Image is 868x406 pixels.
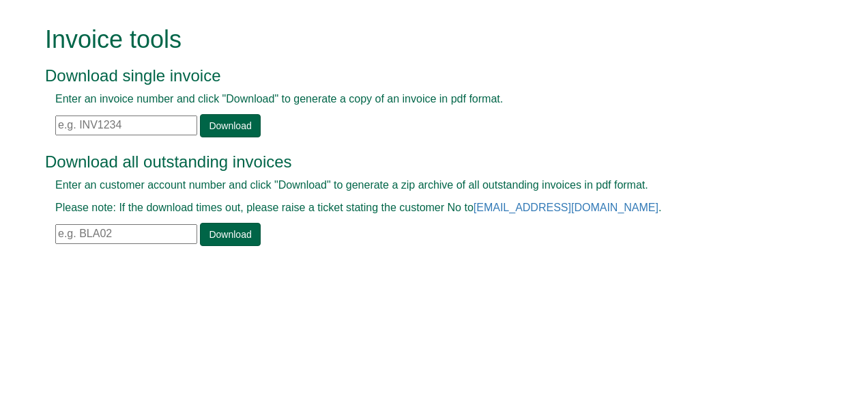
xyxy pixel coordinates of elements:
[55,116,197,135] input: e.g. INV1234
[200,223,260,246] a: Download
[45,26,792,53] h1: Invoice tools
[45,67,792,85] h3: Download single invoice
[474,202,659,213] a: [EMAIL_ADDRESS][DOMAIN_NAME]
[55,224,197,244] input: e.g. BLA02
[55,92,782,107] p: Enter an invoice number and click "Download" to generate a copy of an invoice in pdf format.
[200,114,260,137] a: Download
[55,200,782,216] p: Please note: If the download times out, please raise a ticket stating the customer No to .
[55,178,782,193] p: Enter an customer account number and click "Download" to generate a zip archive of all outstandin...
[45,153,792,171] h3: Download all outstanding invoices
